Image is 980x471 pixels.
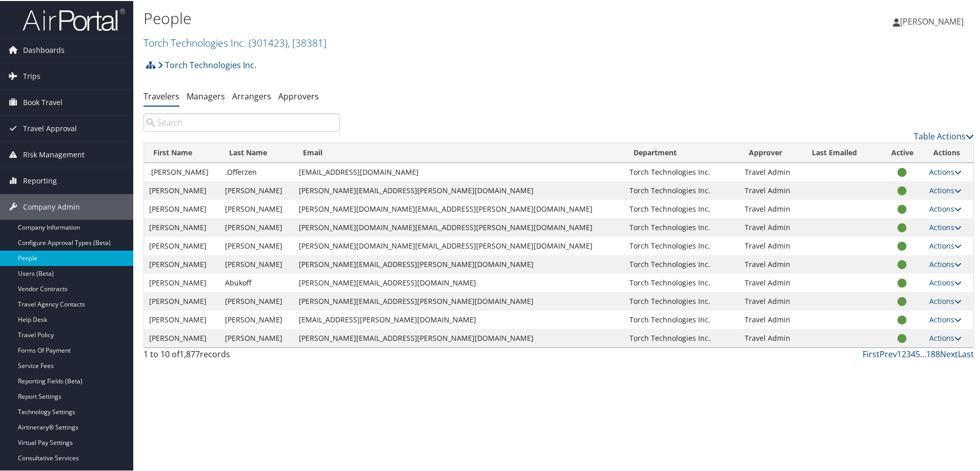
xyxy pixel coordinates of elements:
td: Torch Technologies Inc. [624,291,740,310]
a: Last [958,347,974,359]
td: [PERSON_NAME][DOMAIN_NAME][EMAIL_ADDRESS][PERSON_NAME][DOMAIN_NAME] [294,199,624,217]
th: First Name: activate to sort column ascending [144,142,220,162]
td: [EMAIL_ADDRESS][PERSON_NAME][DOMAIN_NAME] [294,310,624,328]
th: Actions [924,142,973,162]
td: [EMAIL_ADDRESS][DOMAIN_NAME] [294,162,624,180]
span: Trips [23,63,40,88]
td: [PERSON_NAME] [144,310,220,328]
td: Travel Admin [740,217,803,236]
td: [PERSON_NAME] [220,199,294,217]
td: Travel Admin [740,291,803,310]
h1: People [144,7,697,28]
th: Active: activate to sort column ascending [880,142,924,162]
td: [PERSON_NAME] [144,273,220,291]
td: Torch Technologies Inc. [624,217,740,236]
th: Approver [740,142,803,162]
a: Prev [880,347,897,359]
a: Actions [929,332,962,342]
a: 1 [897,347,902,359]
img: airportal-logo.png [23,7,125,31]
a: Actions [929,258,962,268]
a: Actions [929,221,962,231]
td: Torch Technologies Inc. [624,254,740,273]
td: [PERSON_NAME][EMAIL_ADDRESS][PERSON_NAME][DOMAIN_NAME] [294,291,624,310]
span: Dashboards [23,36,65,62]
a: Actions [929,277,962,286]
span: Risk Management [23,141,85,167]
th: Email: activate to sort column ascending [294,142,624,162]
td: Torch Technologies Inc. [624,180,740,199]
td: Abukoff [220,273,294,291]
td: Travel Admin [740,328,803,346]
td: [PERSON_NAME] [144,199,220,217]
a: Actions [929,185,962,194]
a: Arrangers [232,90,271,101]
td: [PERSON_NAME] [144,180,220,199]
a: Approvers [278,90,319,101]
a: 188 [926,347,940,359]
a: Torch Technologies Inc. [158,54,256,74]
td: [PERSON_NAME][EMAIL_ADDRESS][DOMAIN_NAME] [294,273,624,291]
th: Last Emailed: activate to sort column ascending [803,142,880,162]
td: Torch Technologies Inc. [624,199,740,217]
td: [PERSON_NAME] [220,310,294,328]
a: Managers [187,90,225,101]
a: 5 [915,347,920,359]
td: Travel Admin [740,180,803,199]
td: [PERSON_NAME] [220,180,294,199]
td: [PERSON_NAME] [220,217,294,236]
td: Torch Technologies Inc. [624,273,740,291]
td: [PERSON_NAME][DOMAIN_NAME][EMAIL_ADDRESS][PERSON_NAME][DOMAIN_NAME] [294,217,624,236]
span: ( 301423 ) [249,35,288,49]
span: … [920,347,926,359]
span: 1,877 [179,347,200,359]
td: [PERSON_NAME] [220,254,294,273]
a: 3 [906,347,911,359]
td: Travel Admin [740,310,803,328]
th: Last Name: activate to sort column descending [220,142,294,162]
td: Travel Admin [740,236,803,254]
td: [PERSON_NAME] [220,291,294,310]
td: [PERSON_NAME] [144,291,220,310]
a: Actions [929,295,962,305]
input: Search [144,112,340,131]
span: [PERSON_NAME] [900,15,964,26]
a: Torch Technologies Inc. [144,35,326,49]
div: 1 to 10 of records [144,347,340,364]
td: Travel Admin [740,162,803,180]
a: Travelers [144,90,179,101]
td: [PERSON_NAME] [220,328,294,346]
a: Actions [929,166,962,176]
td: Torch Technologies Inc. [624,236,740,254]
td: [PERSON_NAME][DOMAIN_NAME][EMAIL_ADDRESS][PERSON_NAME][DOMAIN_NAME] [294,236,624,254]
a: Actions [929,314,962,323]
td: [PERSON_NAME] [144,217,220,236]
span: Reporting [23,167,57,193]
th: Department: activate to sort column ascending [624,142,740,162]
a: Next [940,347,958,359]
td: .Offerzen [220,162,294,180]
td: [PERSON_NAME][EMAIL_ADDRESS][PERSON_NAME][DOMAIN_NAME] [294,180,624,199]
td: [PERSON_NAME][EMAIL_ADDRESS][PERSON_NAME][DOMAIN_NAME] [294,254,624,273]
td: Torch Technologies Inc. [624,162,740,180]
td: [PERSON_NAME] [220,236,294,254]
td: Travel Admin [740,273,803,291]
a: Actions [929,203,962,213]
a: [PERSON_NAME] [893,5,974,36]
span: Book Travel [23,89,63,114]
td: Torch Technologies Inc. [624,328,740,346]
a: 2 [902,347,906,359]
span: Travel Approval [23,115,77,140]
td: .[PERSON_NAME] [144,162,220,180]
a: First [863,347,880,359]
td: Travel Admin [740,199,803,217]
td: [PERSON_NAME] [144,254,220,273]
td: Torch Technologies Inc. [624,310,740,328]
td: [PERSON_NAME] [144,328,220,346]
a: 4 [911,347,915,359]
span: Company Admin [23,193,80,219]
td: [PERSON_NAME][EMAIL_ADDRESS][PERSON_NAME][DOMAIN_NAME] [294,328,624,346]
span: , [ 38381 ] [288,35,326,49]
a: Actions [929,240,962,250]
td: Travel Admin [740,254,803,273]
